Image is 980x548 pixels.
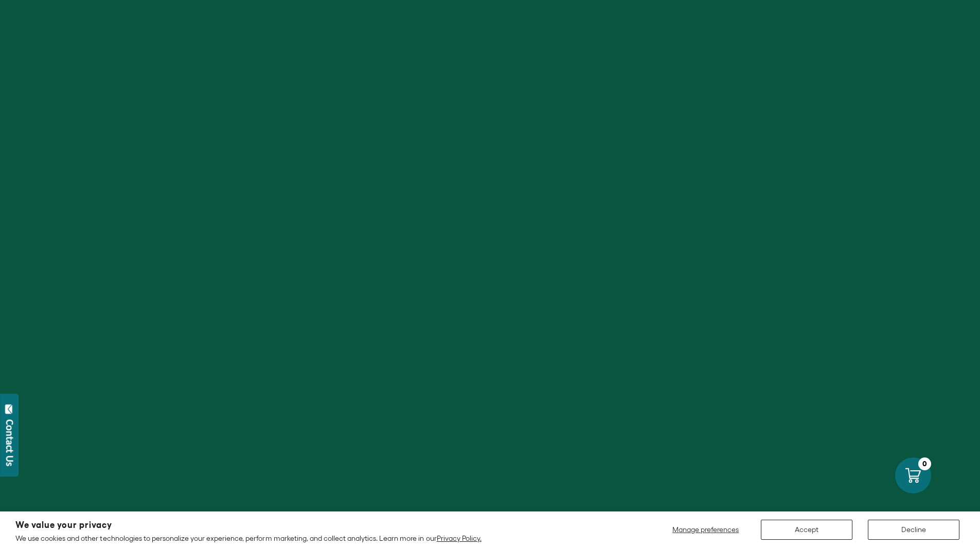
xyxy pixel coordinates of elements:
h2: We value your privacy [15,521,482,529]
button: Manage preferences [666,520,745,540]
div: 0 [918,457,931,470]
p: We use cookies and other technologies to personalize your experience, perform marketing, and coll... [15,534,482,543]
div: Contact Us [5,419,15,466]
span: Manage preferences [672,525,739,534]
a: Privacy Policy. [437,534,482,542]
button: Accept [761,520,852,540]
button: Decline [868,520,959,540]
